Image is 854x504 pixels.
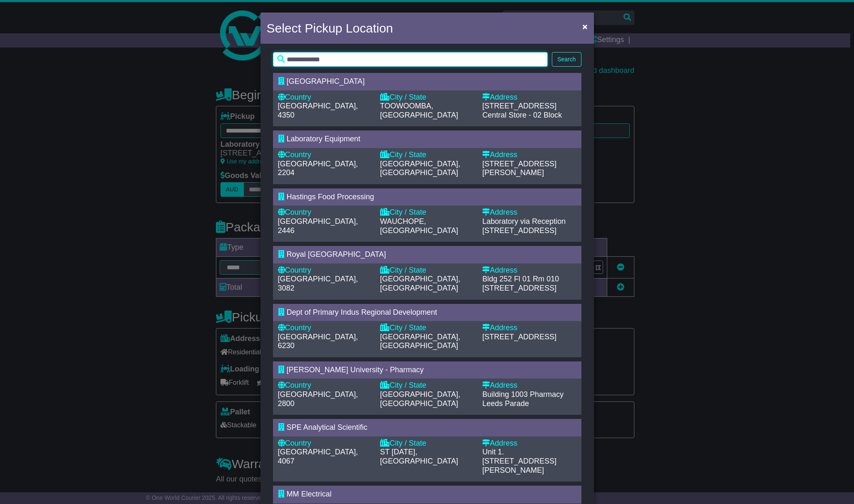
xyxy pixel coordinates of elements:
[287,490,332,498] span: MM Electrical
[278,333,358,350] span: [GEOGRAPHIC_DATA], 6230
[287,193,374,201] span: Hastings Food Processing
[287,135,361,143] span: Laboratory Equipment
[482,448,556,474] span: Unit 1. [STREET_ADDRESS][PERSON_NAME]
[380,102,458,119] span: TOOWOOMBA, [GEOGRAPHIC_DATA]
[552,52,581,67] button: Search
[482,333,556,341] span: [STREET_ADDRESS]
[482,160,556,177] span: [STREET_ADDRESS][PERSON_NAME]
[278,381,372,390] div: Country
[278,390,358,408] span: [GEOGRAPHIC_DATA], 2800
[380,160,460,177] span: [GEOGRAPHIC_DATA], [GEOGRAPHIC_DATA]
[287,423,368,431] span: SPE Analytical Scientific
[482,208,576,217] div: Address
[278,208,372,217] div: Country
[482,399,529,408] span: Leeds Parade
[287,308,437,316] span: Dept of Primary Indus Regional Development
[278,102,358,119] span: [GEOGRAPHIC_DATA], 4350
[482,217,566,226] span: Laboratory via Reception
[380,208,474,217] div: City / State
[278,275,358,292] span: [GEOGRAPHIC_DATA], 3082
[482,150,576,160] div: Address
[482,102,556,110] span: [STREET_ADDRESS]
[380,217,458,235] span: WAUCHOPE, [GEOGRAPHIC_DATA]
[582,22,587,31] span: ×
[482,275,559,283] span: Bldg 252 Fl 01 Rm 010
[482,93,576,102] div: Address
[482,390,563,399] span: Building 1003 Pharmacy
[482,266,576,275] div: Address
[380,448,458,465] span: ST [DATE], [GEOGRAPHIC_DATA]
[380,93,474,102] div: City / State
[578,18,591,35] button: Close
[267,19,393,38] h4: Select Pickup Location
[278,160,358,177] span: [GEOGRAPHIC_DATA], 2204
[482,226,556,235] span: [STREET_ADDRESS]
[278,448,358,465] span: [GEOGRAPHIC_DATA], 4067
[278,217,358,235] span: [GEOGRAPHIC_DATA], 2446
[380,381,474,390] div: City / State
[278,150,372,160] div: Country
[287,250,386,258] span: Royal [GEOGRAPHIC_DATA]
[278,266,372,275] div: Country
[380,333,460,350] span: [GEOGRAPHIC_DATA], [GEOGRAPHIC_DATA]
[482,284,556,292] span: [STREET_ADDRESS]
[278,93,372,102] div: Country
[482,323,576,333] div: Address
[287,77,365,85] span: [GEOGRAPHIC_DATA]
[380,390,460,408] span: [GEOGRAPHIC_DATA], [GEOGRAPHIC_DATA]
[380,439,474,448] div: City / State
[482,111,562,119] span: Central Store - 02 Block
[380,275,460,292] span: [GEOGRAPHIC_DATA], [GEOGRAPHIC_DATA]
[278,439,372,448] div: Country
[482,381,576,390] div: Address
[380,266,474,275] div: City / State
[482,439,576,448] div: Address
[278,323,372,333] div: Country
[287,366,424,374] span: [PERSON_NAME] University - Pharmacy
[380,323,474,333] div: City / State
[380,150,474,160] div: City / State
